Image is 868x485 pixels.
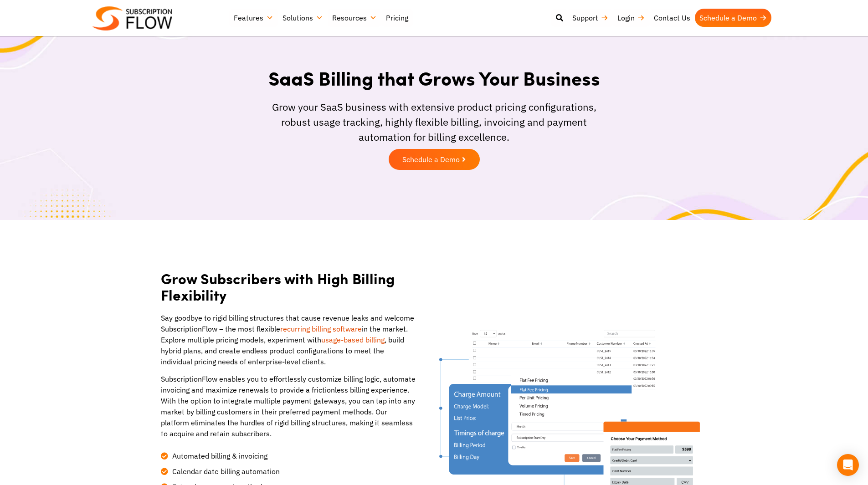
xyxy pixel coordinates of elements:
[321,335,385,344] a: usage-based billing
[695,9,771,27] a: Schedule a Demo
[381,9,413,27] a: Pricing
[278,9,328,27] a: Solutions
[649,9,695,27] a: Contact Us
[260,66,608,90] h1: SaaS Billing that Grows Your Business
[229,9,278,27] a: Features
[161,270,416,304] h2: Grow Subscribers with High Billing Flexibility
[402,156,460,163] span: Schedule a Demo
[170,450,267,461] span: Automated billing & invoicing
[389,149,480,170] a: Schedule a Demo
[568,9,613,27] a: Support
[170,466,280,477] span: Calendar date billing automation
[92,6,172,31] img: Subscriptionflow
[328,9,381,27] a: Resources
[161,312,416,367] p: Say goodbye to rigid billing structures that cause revenue leaks and welcome SubscriptionFlow – t...
[613,9,649,27] a: Login
[837,454,859,476] div: Open Intercom Messenger
[280,324,362,333] a: recurring billing software
[260,99,608,144] div: Grow your SaaS business with extensive product pricing configurations, robust usage tracking, hig...
[161,373,416,439] p: SubscriptionFlow enables you to effortlessly customize billing logic, automate invoicing and maxi...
